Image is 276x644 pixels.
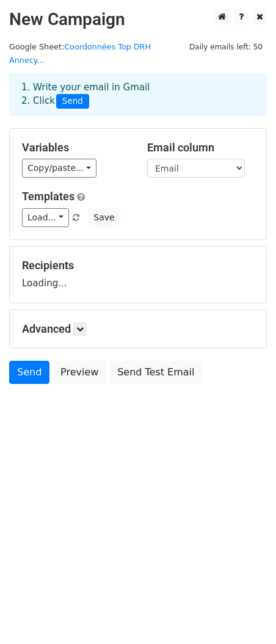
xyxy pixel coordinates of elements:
a: Send [9,361,49,384]
a: Daily emails left: 50 [185,42,267,51]
h2: New Campaign [9,9,267,30]
h5: Recipients [22,259,254,272]
span: Daily emails left: 50 [185,40,267,54]
h5: Advanced [22,322,254,336]
a: Send Test Email [109,361,202,384]
div: Loading... [22,259,254,291]
div: 1. Write your email in Gmail 2. Click [12,81,264,109]
span: Send [56,94,89,109]
h5: Email column [147,141,254,154]
h5: Variables [22,141,129,154]
a: Templates [22,190,74,203]
button: Save [88,208,120,227]
a: Preview [53,361,106,384]
a: Coordonnées Top DRH Annecy... [9,42,151,65]
a: Load... [22,208,69,227]
small: Google Sheet: [9,42,151,65]
a: Copy/paste... [22,159,96,178]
